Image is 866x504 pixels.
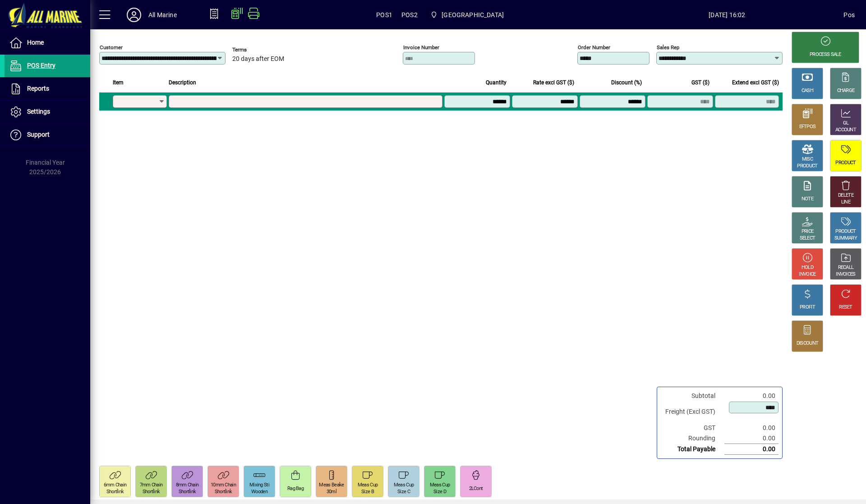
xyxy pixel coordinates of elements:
[835,160,856,166] div: PRODUCT
[5,32,90,54] a: Home
[27,85,49,92] span: Reports
[838,192,853,199] div: DELETE
[469,486,483,492] div: 2LCont
[100,44,123,51] mat-label: Customer
[810,51,841,58] div: PROCESS SALE
[427,7,507,23] span: Port Road
[376,8,392,22] span: POS1
[843,8,855,22] div: Pos
[797,340,818,347] div: DISCOUNT
[211,482,236,489] div: 10mm Chain
[533,78,574,88] span: Rate excl GST ($)
[327,489,336,495] div: 30ml
[249,482,269,489] div: Mixing Sti
[732,78,779,88] span: Extend excl GST ($)
[802,196,813,203] div: NOTE
[797,163,817,170] div: PRODUCT
[442,8,504,22] span: [GEOGRAPHIC_DATA]
[841,199,850,206] div: LINE
[724,423,778,433] td: 0.00
[113,78,124,88] span: Item
[232,55,284,63] span: 20 days after EOM
[401,8,418,22] span: POS2
[361,489,374,495] div: Size B
[802,156,813,163] div: MISC
[802,228,814,235] div: PRICE
[179,489,196,495] div: Shortlink
[27,62,55,69] span: POS Entry
[251,489,267,495] div: Wooden
[800,304,815,311] div: PROFIT
[724,433,778,444] td: 0.00
[610,8,843,22] span: [DATE] 16:02
[104,482,127,489] div: 6mm Chain
[215,489,232,495] div: Shortlink
[838,264,854,271] div: RECALL
[657,44,679,51] mat-label: Sales rep
[287,486,304,492] div: Rag Bag
[27,108,50,115] span: Settings
[578,44,610,51] mat-label: Order number
[394,482,414,489] div: Meas Cup
[148,8,177,22] div: All Marine
[358,482,378,489] div: Meas Cup
[169,78,196,88] span: Description
[403,44,439,51] mat-label: Invoice number
[691,78,709,88] span: GST ($)
[319,482,344,489] div: Meas Beake
[661,391,724,401] td: Subtotal
[143,489,160,495] div: Shortlink
[843,120,849,127] div: GL
[106,489,124,495] div: Shortlink
[486,78,507,88] span: Quantity
[27,39,44,46] span: Home
[5,101,90,123] a: Settings
[120,7,148,23] button: Profile
[802,264,813,271] div: HOLD
[835,127,856,134] div: ACCOUNT
[27,131,50,138] span: Support
[611,78,642,88] span: Discount (%)
[5,124,90,146] a: Support
[724,444,778,455] td: 0.00
[430,482,450,489] div: Meas Cup
[839,304,852,311] div: RESET
[802,88,813,94] div: CASH
[176,482,199,489] div: 8mm Chain
[835,228,856,235] div: PRODUCT
[836,271,855,278] div: INVOICES
[661,444,724,455] td: Total Payable
[834,235,857,242] div: SUMMARY
[397,489,410,495] div: Size C
[800,235,815,242] div: SELECT
[661,423,724,433] td: GST
[837,88,855,94] div: CHARGE
[433,489,446,495] div: Size D
[724,391,778,401] td: 0.00
[5,78,90,100] a: Reports
[799,124,816,130] div: EFTPOS
[661,433,724,444] td: Rounding
[799,271,815,278] div: INVOICE
[661,401,724,423] td: Freight (Excl GST)
[140,482,163,489] div: 7mm Chain
[232,47,286,53] span: Terms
